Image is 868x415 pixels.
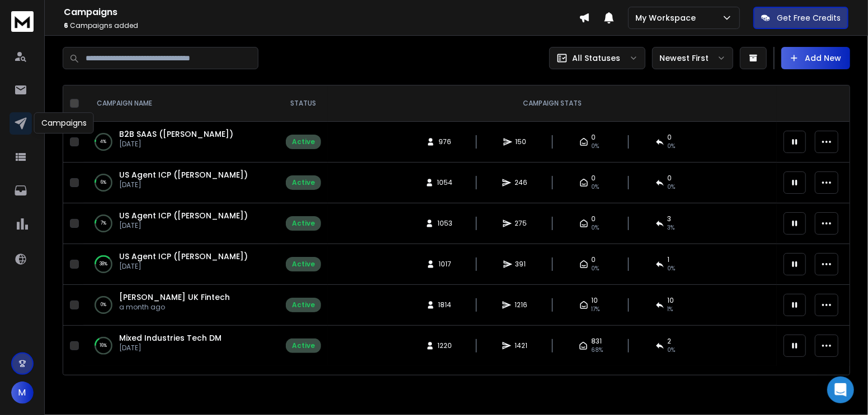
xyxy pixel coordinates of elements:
span: 0 [668,174,672,183]
td: 0%[PERSON_NAME] UK Fintecha month ago [83,285,279,326]
span: 68 % [591,346,603,355]
span: 2 [668,337,672,346]
button: Newest First [652,47,733,69]
span: 976 [438,137,451,146]
p: Get Free Credits [777,12,841,23]
span: 0 % [668,264,676,273]
span: 391 [516,260,527,269]
p: My Workspace [635,12,700,23]
span: 1 [668,255,670,264]
p: 38 % [100,259,107,270]
a: B2B SAAS ([PERSON_NAME]) [119,128,233,140]
span: 6 [64,21,68,30]
span: 10 [668,296,674,305]
span: 1053 [437,219,452,228]
p: 0 % [101,299,106,311]
div: Open Intercom Messenger [827,376,854,403]
span: 0 [592,133,596,142]
span: 246 [515,178,527,187]
span: 3 % [668,223,675,232]
span: 831 [591,337,602,346]
span: 0 % [668,346,676,355]
p: a month ago [119,303,230,312]
span: 1017 [438,260,451,269]
span: 0 [592,214,596,223]
th: STATUS [279,85,328,122]
span: 0 [592,174,596,183]
td: 6%US Agent ICP ([PERSON_NAME])[DATE] [83,163,279,203]
span: 17 % [592,305,600,314]
p: Campaigns added [64,21,579,30]
span: 1 % [668,305,673,314]
button: Get Free Credits [753,7,848,29]
td: 4%B2B SAAS ([PERSON_NAME])[DATE] [83,122,279,163]
span: 0 [668,133,672,142]
span: 1814 [438,300,452,309]
div: Active [292,341,315,350]
p: [DATE] [119,180,248,189]
span: 0% [592,142,600,151]
p: [DATE] [119,262,248,271]
td: 38%US Agent ICP ([PERSON_NAME])[DATE] [83,244,279,285]
span: 0% [592,264,600,273]
h1: Campaigns [64,6,579,19]
p: 6 % [101,177,106,188]
div: Active [292,219,315,228]
span: 275 [515,219,527,228]
span: 3 [668,214,672,223]
p: [DATE] [119,140,233,149]
span: 1421 [515,341,527,350]
td: 16%Mixed Industries Tech DM[DATE] [83,326,279,366]
button: M [11,381,34,404]
span: 1216 [515,300,527,309]
span: 1054 [437,178,453,187]
span: 150 [516,137,527,146]
div: Campaigns [34,112,94,133]
div: Active [292,260,315,269]
p: All Statuses [572,53,620,64]
img: logo [11,11,34,32]
a: [PERSON_NAME] UK Fintech [119,292,230,303]
a: US Agent ICP ([PERSON_NAME]) [119,169,248,180]
span: 0 % [668,183,676,192]
button: Add New [781,47,850,69]
td: 7%US Agent ICP ([PERSON_NAME])[DATE] [83,203,279,244]
th: CAMPAIGN STATS [328,85,777,122]
p: [DATE] [119,221,248,230]
p: [DATE] [119,344,221,352]
a: US Agent ICP ([PERSON_NAME]) [119,210,248,221]
a: Mixed Industries Tech DM [119,332,221,344]
a: US Agent ICP ([PERSON_NAME]) [119,251,248,262]
span: 0% [592,223,600,232]
div: Active [292,137,315,146]
span: 0% [592,183,600,192]
p: 16 % [100,340,107,351]
span: 0 [592,255,596,264]
span: 0 % [668,142,676,151]
span: 1220 [438,341,452,350]
span: 10 [592,296,598,305]
th: CAMPAIGN NAME [83,85,279,122]
p: 7 % [101,218,106,229]
p: 4 % [101,136,107,147]
div: Active [292,300,315,309]
div: Active [292,178,315,187]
